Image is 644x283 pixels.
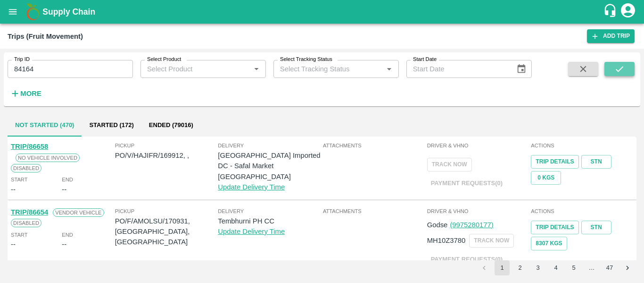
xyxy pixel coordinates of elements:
[11,143,48,150] a: TRIP/86658
[218,150,321,182] p: [GEOGRAPHIC_DATA] Imported DC - Safal Market [GEOGRAPHIC_DATA]
[475,260,636,275] nav: pagination navigation
[531,171,561,185] button: 0 Kgs
[8,114,82,137] button: Not Started (470)
[11,164,41,172] span: Disabled
[11,239,16,249] div: --
[512,60,530,78] button: Choose date
[14,56,30,63] label: Trip ID
[218,216,321,226] p: Tembhurni PH CC
[20,90,41,97] strong: More
[11,208,48,216] a: TRIP/86654
[512,260,528,275] button: Go to page 2
[603,3,619,20] div: customer-support
[11,231,27,239] span: Start
[143,63,248,75] input: Select Product
[531,141,633,150] span: Actions
[581,155,611,169] a: STN
[581,221,611,234] a: STN
[218,183,285,191] a: Update Delivery Time
[115,150,218,161] p: PO/V/HAJIFR/169912, ,
[82,114,141,137] button: Started (172)
[250,63,263,75] button: Open
[566,260,581,275] button: Go to page 5
[531,155,578,169] a: Trip Details
[548,260,563,275] button: Go to page 4
[413,56,437,63] label: Start Date
[531,237,567,250] button: 8307 Kgs
[280,56,332,63] label: Select Tracking Status
[115,216,218,248] p: PO/F/AMOLSU/170931, [GEOGRAPHIC_DATA], [GEOGRAPHIC_DATA]
[427,141,529,150] span: Driver & VHNo
[218,228,285,235] a: Update Delivery Time
[24,2,42,21] img: logo
[42,5,603,18] a: Supply Chain
[427,235,466,246] p: MH10Z3780
[495,260,510,275] button: page 1
[11,175,27,184] span: Start
[620,260,635,275] button: Go to next page
[62,184,66,195] div: --
[2,1,24,23] button: open drawer
[147,56,181,63] label: Select Product
[619,2,636,22] div: account of current user
[62,231,73,239] span: End
[115,141,218,150] span: Pickup
[62,175,73,184] span: End
[53,208,104,217] span: Vendor Vehicle
[584,264,599,273] div: …
[62,239,66,249] div: --
[276,63,368,75] input: Select Tracking Status
[11,184,16,195] div: --
[218,207,321,215] span: Delivery
[530,260,545,275] button: Go to page 3
[8,60,133,78] input: Enter Trip ID
[587,29,635,43] a: Add Trip
[8,30,83,43] div: Trips (Fruit Movement)
[11,219,41,227] span: Disabled
[115,207,218,215] span: Pickup
[8,86,44,102] button: More
[450,221,493,229] a: (9975280177)
[323,207,425,215] span: Attachments
[531,221,578,234] a: Trip Details
[16,154,80,162] span: No Vehicle Involved
[602,260,617,275] button: Go to page 47
[42,7,95,17] b: Supply Chain
[427,207,529,215] span: Driver & VHNo
[383,63,395,75] button: Open
[323,141,425,150] span: Attachments
[141,114,201,137] button: Ended (79016)
[406,60,509,78] input: Start Date
[427,221,448,229] span: Godse
[531,207,633,215] span: Actions
[218,141,321,150] span: Delivery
